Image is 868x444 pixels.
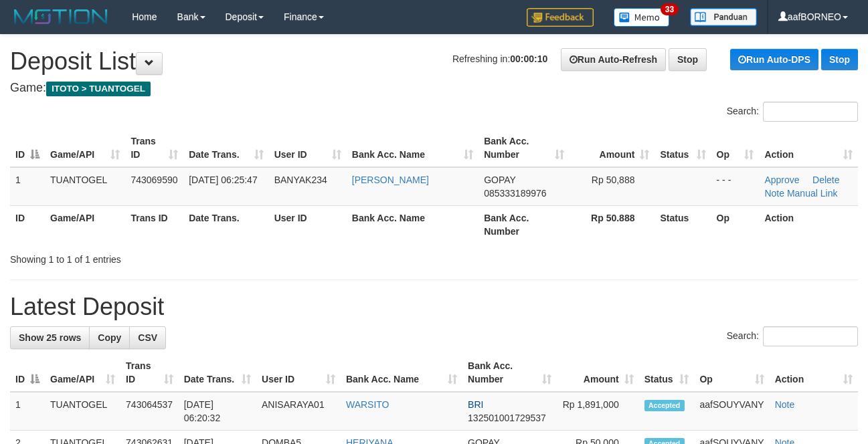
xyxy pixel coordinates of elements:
td: aafSOUYVANY [694,392,769,431]
th: Game/API: activate to sort column ascending [45,354,120,392]
th: Status: activate to sort column ascending [655,129,711,167]
th: User ID: activate to sort column ascending [256,354,341,392]
th: Game/API: activate to sort column ascending [45,129,125,167]
span: [DATE] 06:25:47 [189,175,257,185]
span: Refreshing in: [452,53,547,64]
a: Note [775,399,795,410]
td: TUANTOGEL [45,392,120,431]
span: 33 [661,3,679,15]
td: 1 [10,167,45,206]
img: MOTION_logo.png [10,7,112,27]
th: Action [759,205,858,243]
th: Action: activate to sort column ascending [770,354,858,392]
span: Show 25 rows [19,332,81,343]
a: Delete [812,175,839,185]
th: Bank Acc. Name: activate to sort column ascending [341,354,462,392]
th: Amount: activate to sort column ascending [557,354,639,392]
span: BRI [468,399,483,410]
th: Date Trans.: activate to sort column ascending [183,129,268,167]
a: Run Auto-Refresh [561,48,666,71]
label: Search: [727,102,858,122]
span: CSV [138,332,157,343]
th: Trans ID [125,205,183,243]
th: Bank Acc. Number: activate to sort column ascending [479,129,570,167]
th: Op: activate to sort column ascending [694,354,769,392]
th: Trans ID: activate to sort column ascending [125,129,183,167]
span: 743069590 [131,175,177,185]
span: Accepted [644,400,685,411]
th: ID [10,205,45,243]
a: Approve [764,175,799,185]
h1: Latest Deposit [10,294,858,320]
th: Bank Acc. Number: activate to sort column ascending [462,354,557,392]
th: Bank Acc. Number [479,205,570,243]
a: Stop [669,48,707,71]
span: ITOTO > TUANTOGEL [46,82,151,96]
span: Copy 085333189976 to clipboard [484,188,546,199]
label: Search: [727,326,858,346]
div: Showing 1 to 1 of 1 entries [10,247,351,266]
a: Copy [89,326,130,349]
span: Copy 132501001729537 to clipboard [468,413,546,423]
a: Stop [821,49,858,70]
th: Bank Acc. Name [347,205,479,243]
span: Copy [98,332,121,343]
th: Status [655,205,711,243]
span: GOPAY [484,175,515,185]
th: Date Trans. [183,205,268,243]
a: WARSITO [346,399,389,410]
th: Trans ID: activate to sort column ascending [120,354,179,392]
strong: 00:00:10 [510,53,547,64]
th: Status: activate to sort column ascending [639,354,695,392]
a: [PERSON_NAME] [352,175,429,185]
th: Op [711,205,760,243]
a: Show 25 rows [10,326,90,349]
td: 743064537 [120,392,179,431]
th: Op: activate to sort column ascending [711,129,760,167]
a: Run Auto-DPS [730,49,818,70]
th: Rp 50.888 [570,205,655,243]
a: Note [764,188,784,199]
td: 1 [10,392,45,431]
th: Bank Acc. Name: activate to sort column ascending [347,129,479,167]
td: Rp 1,891,000 [557,392,639,431]
span: Rp 50,888 [592,175,635,185]
th: Amount: activate to sort column ascending [570,129,655,167]
th: Date Trans.: activate to sort column ascending [179,354,256,392]
td: - - - [711,167,760,206]
th: ID: activate to sort column descending [10,354,45,392]
th: ID: activate to sort column descending [10,129,45,167]
span: BANYAK234 [274,175,327,185]
input: Search: [763,326,858,346]
img: panduan.png [690,8,757,26]
img: Feedback.jpg [527,8,594,27]
td: TUANTOGEL [45,167,125,206]
th: Game/API [45,205,125,243]
h1: Deposit List [10,48,858,75]
h4: Game: [10,82,858,95]
th: User ID [269,205,347,243]
td: [DATE] 06:20:32 [179,392,256,431]
td: ANISARAYA01 [256,392,341,431]
a: Manual Link [787,188,838,199]
a: CSV [129,326,166,349]
th: User ID: activate to sort column ascending [269,129,347,167]
input: Search: [763,102,858,122]
img: Button%20Memo.svg [614,8,670,27]
th: Action: activate to sort column ascending [759,129,858,167]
